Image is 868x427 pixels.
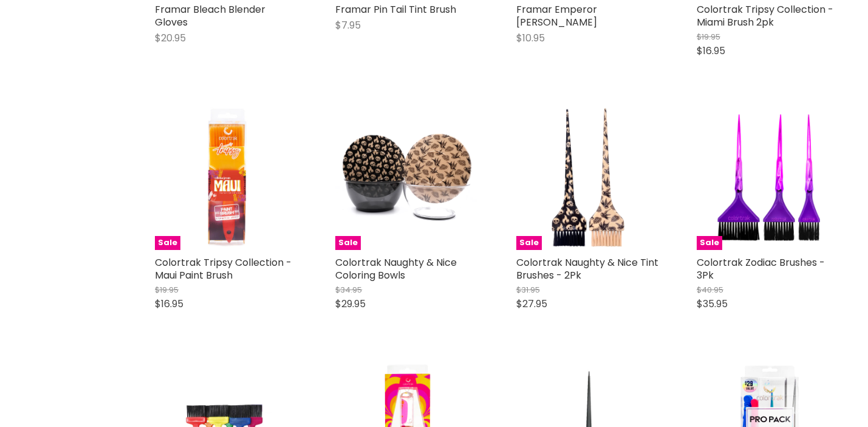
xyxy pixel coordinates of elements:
span: Sale [335,236,361,250]
a: Colortrak Tripsy Collection - Maui Paint BrushSale [155,106,299,250]
a: Colortrak Naughty & Nice Tint Brushes - 2PkSale [516,106,660,250]
span: $7.95 [335,18,361,32]
span: Sale [697,236,722,250]
span: $16.95 [697,44,725,58]
span: Sale [155,236,180,250]
span: $31.95 [516,284,540,296]
a: Colortrak Tripsy Collection - Maui Paint Brush [155,255,292,282]
span: $34.95 [335,284,362,296]
a: Colortrak Zodiac Brushes - 3PkSale [697,106,841,250]
span: $27.95 [516,297,547,311]
span: $10.95 [516,31,545,45]
span: Sale [516,236,542,250]
span: $29.95 [335,297,366,311]
span: $19.95 [697,31,720,43]
img: Colortrak Naughty & Nice Coloring Bowls [335,106,479,250]
a: Framar Pin Tail Tint Brush [335,2,456,16]
img: Colortrak Naughty & Nice Tint Brushes - 2Pk [516,106,660,250]
a: Framar Emperor [PERSON_NAME] [516,2,597,29]
a: Colortrak Naughty & Nice Tint Brushes - 2Pk [516,255,658,282]
a: Framar Bleach Blender Gloves [155,2,265,29]
img: Colortrak Zodiac Brushes - 3Pk [697,106,841,250]
span: $19.95 [155,284,179,296]
span: $35.95 [697,297,728,311]
span: $20.95 [155,31,186,45]
span: $16.95 [155,297,183,311]
a: Colortrak Zodiac Brushes - 3Pk [697,255,825,282]
img: Colortrak Tripsy Collection - Maui Paint Brush [177,106,278,250]
a: Colortrak Naughty & Nice Coloring Bowls [335,255,457,282]
a: Colortrak Naughty & Nice Coloring BowlsSale [335,106,479,250]
span: $40.95 [697,284,723,296]
a: Colortrak Tripsy Collection - Miami Brush 2pk [697,2,833,29]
